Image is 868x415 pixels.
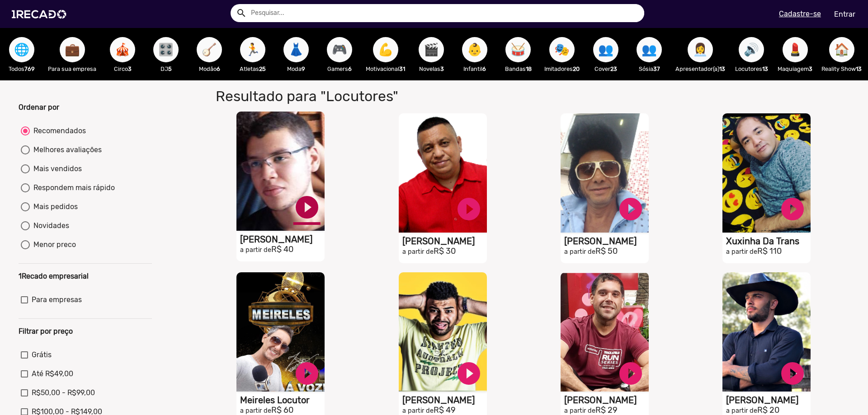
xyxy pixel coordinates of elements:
span: 🏠 [834,37,849,62]
h1: Resultado para "Locutores" [209,88,627,105]
video: S1RECADO vídeos dedicados para fãs e empresas [399,113,487,233]
u: Cadastre-se [779,9,821,18]
button: 🪕 [197,37,222,62]
a: Entrar [828,6,861,22]
span: 🎮 [332,37,347,62]
span: Grátis [32,350,52,360]
h1: [PERSON_NAME] [240,234,325,245]
h1: [PERSON_NAME] [726,395,811,406]
b: Ordenar por [19,103,59,112]
p: DJ [149,65,183,73]
small: a partir de [402,407,434,415]
small: a partir de [726,407,757,415]
h1: [PERSON_NAME] [402,395,487,406]
b: 13 [719,65,725,72]
video: S1RECADO vídeos dedicados para fãs e empresas [399,272,487,392]
p: Locutores [734,65,769,73]
b: 37 [653,65,660,72]
h2: R$ 110 [726,247,811,256]
span: 🎬 [424,37,439,62]
span: 🎛️ [158,37,174,62]
button: 🎭 [549,37,575,62]
h1: [PERSON_NAME] [564,395,649,406]
span: 🪕 [202,37,217,62]
video: S1RECADO vídeos dedicados para fãs e empresas [561,272,649,392]
span: Para empresas [32,294,82,305]
p: Atletas [236,65,270,73]
button: 🎛️ [153,37,179,62]
span: 🌐 [14,37,29,62]
b: 6 [348,65,352,72]
span: R$50,00 - R$99,00 [32,387,95,398]
small: a partir de [240,246,271,254]
span: 👥 [642,37,657,62]
p: Cover [589,65,623,73]
div: Mais pedidos [30,201,78,212]
span: 🎭 [554,37,570,62]
p: Motivacional [366,65,405,73]
b: 23 [610,65,617,72]
b: 20 [573,65,580,72]
h1: [PERSON_NAME] [402,236,487,247]
a: play_circle_filled [779,196,806,223]
a: play_circle_filled [455,196,482,223]
span: 🔊 [744,37,759,62]
span: 💄 [788,37,803,62]
a: play_circle_filled [779,360,806,387]
p: Maquiagem [778,65,812,73]
button: 👶 [462,37,487,62]
p: Sósia [632,65,666,73]
input: Pesquisar... [244,4,644,22]
small: a partir de [402,248,434,256]
a: play_circle_filled [455,360,482,387]
p: Circo [105,65,140,73]
span: 👥 [598,37,613,62]
h2: R$ 40 [240,245,325,255]
b: 25 [259,65,266,72]
b: 1Recado empresarial [19,272,89,280]
a: play_circle_filled [293,194,321,221]
button: 🥁 [505,37,531,62]
p: Infantil [458,65,492,73]
b: 3 [128,65,132,72]
b: 6 [482,65,486,72]
span: 🏃 [245,37,260,62]
video: S1RECADO vídeos dedicados para fãs e empresas [561,113,649,233]
b: 31 [399,65,405,72]
button: 💄 [783,37,808,62]
button: 👥 [637,37,662,62]
span: 🎪 [115,37,130,62]
div: Novidades [30,220,69,231]
b: 18 [526,65,532,72]
span: 💪 [378,37,393,62]
p: Novelas [414,65,448,73]
p: Gamers [322,65,357,73]
span: 👶 [467,37,482,62]
b: 13 [856,65,862,72]
span: 👗 [288,37,304,62]
span: Até R$49,00 [32,368,73,379]
h1: [PERSON_NAME] [564,236,649,247]
p: Moda [279,65,313,73]
div: Melhores avaliações [30,145,102,155]
button: 👩‍💼 [688,37,713,62]
button: 🎬 [419,37,444,62]
b: 13 [762,65,768,72]
div: Recomendados [30,126,86,136]
p: Todos [5,65,39,73]
b: Filtrar por preço [19,327,73,336]
button: 👥 [593,37,618,62]
video: S1RECADO vídeos dedicados para fãs e empresas [722,272,811,392]
button: 🎪 [110,37,135,62]
b: 3 [809,65,812,72]
p: Para sua empresa [48,65,96,73]
button: 👗 [283,37,309,62]
div: Respondem mais rápido [30,182,115,193]
a: play_circle_filled [293,360,321,387]
h1: Xuxinha Da Trans [726,236,811,247]
p: Imitadores [544,65,580,73]
small: a partir de [726,248,757,256]
b: 5 [168,65,172,72]
button: 💼 [60,37,85,62]
button: Example home icon [233,5,249,20]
